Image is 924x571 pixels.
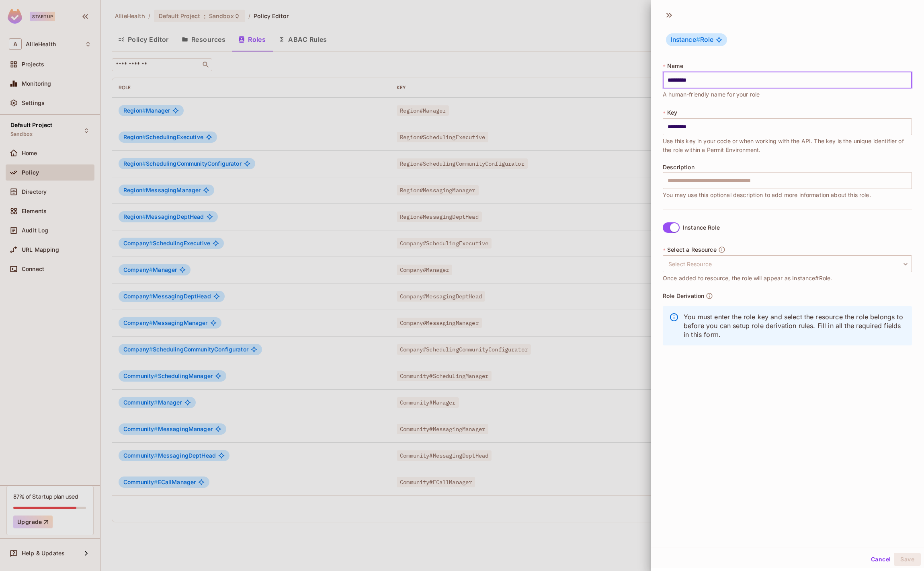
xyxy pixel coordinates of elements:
span: Role Derivation [663,293,704,299]
span: Role [671,36,713,44]
div: Instance Role [683,224,720,231]
span: Use this key in your code or when working with the API. The key is the unique identifier of the r... [663,137,912,154]
p: You must enter the role key and select the resource the role belongs to before you can setup role... [684,312,906,339]
span: Name [667,63,683,69]
span: Key [667,109,677,116]
span: A human-friendly name for your role [663,90,760,99]
span: # [696,36,700,43]
span: Select a Resource [667,246,717,253]
span: Once added to resource, the role will appear as Instance#Role. [663,274,832,283]
button: Cancel [868,553,894,566]
span: Description [663,164,695,170]
span: You may use this optional description to add more information about this role. [663,191,871,199]
button: Save [894,553,921,566]
span: Instance [671,36,700,43]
